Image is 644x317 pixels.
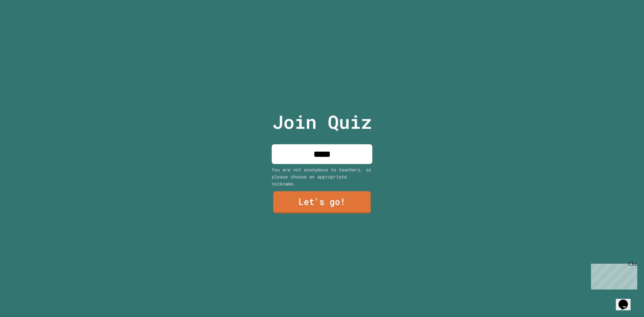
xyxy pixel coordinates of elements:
iframe: chat widget [588,261,637,289]
a: Let's go! [273,191,371,213]
iframe: chat widget [616,290,637,310]
div: You are not anonymous to teachers, so please choose an appropriate nickname. [272,166,372,187]
p: Join Quiz [272,108,372,136]
div: Chat with us now!Close [3,3,46,43]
